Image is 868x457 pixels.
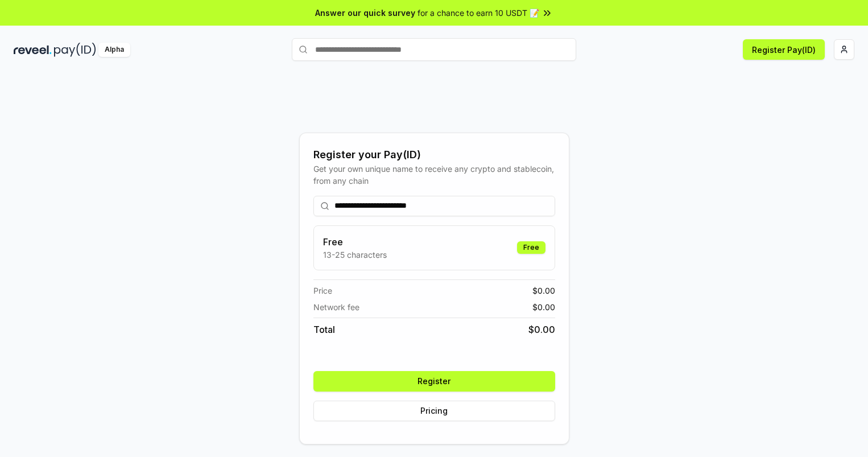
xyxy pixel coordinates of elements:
[54,43,96,57] img: pay_id
[532,285,555,297] span: $ 0.00
[313,301,359,313] span: Network fee
[313,371,555,392] button: Register
[315,7,415,19] span: Answer our quick survey
[528,323,555,336] span: $ 0.00
[313,401,555,421] button: Pricing
[418,7,539,19] span: for a chance to earn 10 USDT 📝
[14,43,52,57] img: reveel_dark
[743,39,825,60] button: Register Pay(ID)
[532,301,555,313] span: $ 0.00
[323,249,387,261] p: 13-25 characters
[98,43,130,57] div: Alpha
[313,163,555,187] div: Get your own unique name to receive any crypto and stablecoin, from any chain
[313,147,555,163] div: Register your Pay(ID)
[313,285,332,297] span: Price
[313,323,335,336] span: Total
[323,235,387,249] h3: Free
[517,241,545,254] div: Free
